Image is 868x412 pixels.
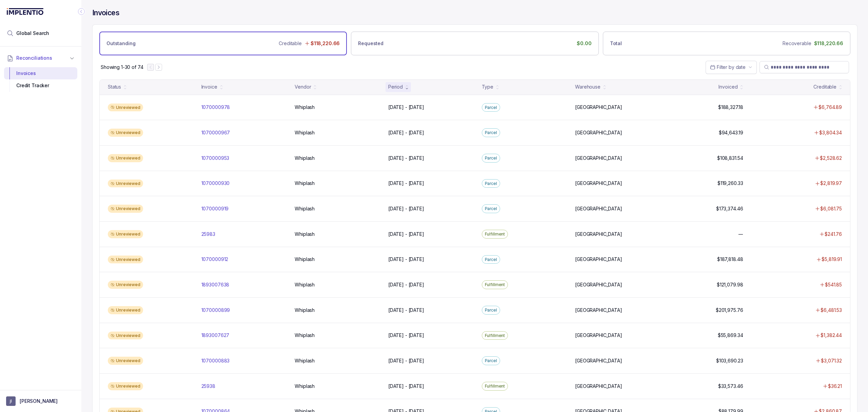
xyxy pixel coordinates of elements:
[825,231,842,238] p: $241.76
[485,281,505,288] p: Fulfillment
[108,382,143,390] div: Unreviewed
[4,66,77,93] div: Reconciliations
[108,205,143,213] div: Unreviewed
[575,332,622,339] p: [GEOGRAPHIC_DATA]
[485,332,505,339] p: Fulfillment
[575,256,622,263] p: [GEOGRAPHIC_DATA]
[295,231,315,238] p: Whiplash
[295,307,315,314] p: Whiplash
[9,67,72,79] div: Invoices
[575,129,622,136] p: [GEOGRAPHIC_DATA]
[388,332,424,339] p: [DATE] - [DATE]
[201,83,217,90] div: Invoice
[295,180,315,187] p: Whiplash
[201,155,230,162] p: 1070000953
[825,281,842,288] p: $541.85
[820,205,842,212] p: $6,081.75
[716,357,743,364] p: $103,690.23
[575,383,622,390] p: [GEOGRAPHIC_DATA]
[821,332,842,339] p: $1,382.44
[388,256,424,263] p: [DATE] - [DATE]
[716,307,743,314] p: $201,975.76
[16,30,49,37] span: Global Search
[818,104,842,111] p: $6,764.89
[16,55,52,61] span: Reconciliations
[718,83,737,90] div: Invoiced
[108,83,121,90] div: Status
[295,256,315,263] p: Whiplash
[485,231,505,238] p: Fulfillment
[295,281,315,288] p: Whiplash
[717,64,746,70] span: Filter by date
[485,357,497,364] p: Parcel
[706,61,757,74] button: Date Range Picker
[20,398,58,405] p: [PERSON_NAME]
[575,231,622,238] p: [GEOGRAPHIC_DATA]
[575,83,600,90] div: Warehouse
[279,40,302,47] p: Creditable
[201,256,229,263] p: 1070000912
[201,383,215,390] p: 25938
[358,40,383,47] p: Requested
[738,231,743,238] p: —
[717,180,743,187] p: $119,260.33
[201,307,230,314] p: 1070000899
[201,129,230,136] p: 1070000967
[575,104,622,111] p: [GEOGRAPHIC_DATA]
[295,205,315,212] p: Whiplash
[108,357,143,365] div: Unreviewed
[388,281,424,288] p: [DATE] - [DATE]
[388,104,424,111] p: [DATE] - [DATE]
[388,307,424,314] p: [DATE] - [DATE]
[485,205,497,212] p: Parcel
[101,64,143,71] p: Showing 1-30 of 74
[820,180,842,187] p: $2,819.97
[783,40,811,47] p: Recoverable
[388,205,424,212] p: [DATE] - [DATE]
[388,231,424,238] p: [DATE] - [DATE]
[388,180,424,187] p: [DATE] - [DATE]
[819,129,842,136] p: $3,804.34
[717,155,743,162] p: $108,831.54
[485,180,497,187] p: Parcel
[77,7,85,16] div: Collapse Icon
[821,357,842,364] p: $3,071.32
[717,256,743,263] p: $187,818.48
[717,281,743,288] p: $121,079.98
[485,383,505,390] p: Fulfillment
[575,205,622,212] p: [GEOGRAPHIC_DATA]
[388,383,424,390] p: [DATE] - [DATE]
[388,83,403,90] div: Period
[485,256,497,263] p: Parcel
[4,51,77,65] button: Reconciliations
[485,307,497,314] p: Parcel
[295,104,315,111] p: Whiplash
[108,230,143,238] div: Unreviewed
[108,104,143,112] div: Unreviewed
[6,396,75,406] button: User initials[PERSON_NAME]
[101,64,143,71] div: Remaining page entries
[295,332,315,339] p: Whiplash
[201,180,230,187] p: 1070000930
[813,83,836,90] div: Creditable
[108,129,143,137] div: Unreviewed
[719,129,743,136] p: $94,643.19
[388,357,424,364] p: [DATE] - [DATE]
[201,281,230,288] p: 1893007638
[485,104,497,111] p: Parcel
[108,180,143,188] div: Unreviewed
[575,155,622,162] p: [GEOGRAPHIC_DATA]
[822,256,842,263] p: $5,819.91
[108,306,143,314] div: Unreviewed
[201,332,230,339] p: 1893007627
[295,383,315,390] p: Whiplash
[388,129,424,136] p: [DATE] - [DATE]
[295,357,315,364] p: Whiplash
[718,332,743,339] p: $55,869.34
[295,129,315,136] p: Whiplash
[482,83,493,90] div: Type
[201,357,230,364] p: 1070000883
[295,155,315,162] p: Whiplash
[155,64,162,71] button: Next Page
[575,357,622,364] p: [GEOGRAPHIC_DATA]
